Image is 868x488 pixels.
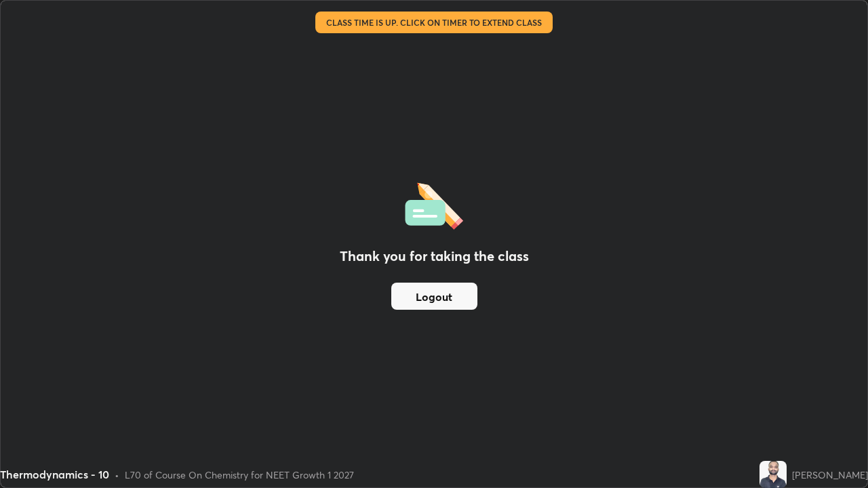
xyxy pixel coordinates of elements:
div: • [115,468,119,482]
img: be6de2d73fb94b1c9be2f2192f474e4d.jpg [759,461,787,488]
h2: Thank you for taking the class [340,246,529,266]
button: Logout [391,283,477,310]
div: L70 of Course On Chemistry for NEET Growth 1 2027 [125,468,354,482]
div: [PERSON_NAME] [792,468,868,482]
img: offlineFeedback.1438e8b3.svg [405,178,463,230]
